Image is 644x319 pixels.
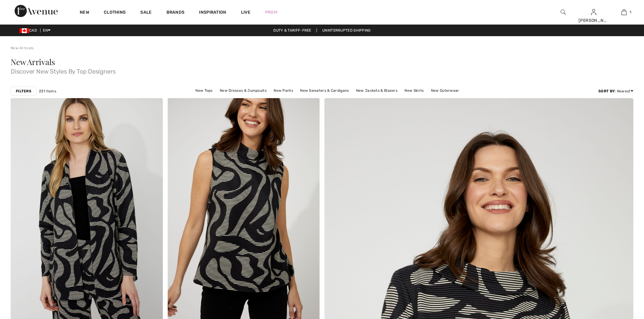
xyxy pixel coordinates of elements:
[591,9,596,16] img: My Info
[11,57,55,67] span: New Arrivals
[11,46,34,50] a: New Arrivals
[621,9,627,16] img: My Bag
[39,88,56,94] span: 231 items
[598,88,633,94] div: : Newest
[265,9,277,15] a: Prom
[43,28,51,33] span: EN
[579,17,608,24] div: [PERSON_NAME]
[19,28,39,33] span: CAD
[271,87,296,94] a: New Pants
[11,66,633,74] span: Discover New Styles By Top Designers
[199,10,226,16] span: Inspiration
[591,9,596,15] a: Sign In
[19,28,29,33] img: Canadian Dollar
[217,87,270,94] a: New Dresses & Jumpsuits
[16,88,31,94] strong: Filters
[630,9,631,15] span: 1
[401,87,427,94] a: New Skirts
[353,87,401,94] a: New Jackets & Blazers
[140,10,152,16] a: Sale
[297,87,352,94] a: New Sweaters & Cardigans
[166,10,185,16] a: Brands
[104,10,126,16] a: Clothing
[192,87,215,94] a: New Tops
[80,10,89,16] a: New
[241,9,250,15] a: Live
[428,87,462,94] a: New Outerwear
[598,89,615,93] strong: Sort By
[15,5,58,17] img: 1ère Avenue
[561,9,566,16] img: search the website
[609,9,639,16] a: 1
